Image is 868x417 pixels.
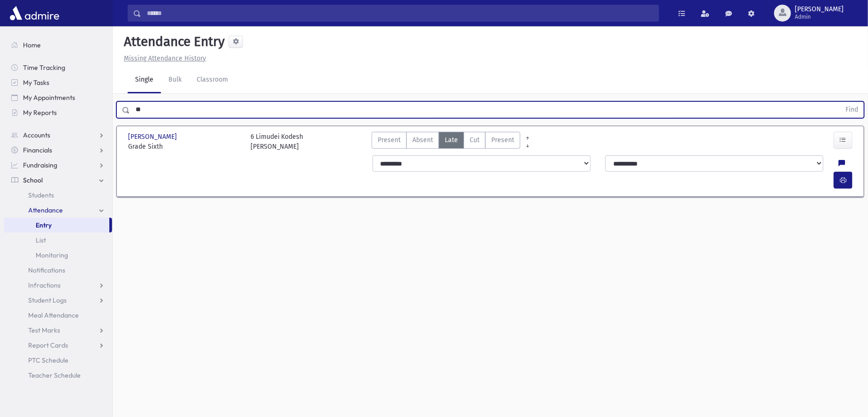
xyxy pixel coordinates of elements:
span: Admin [795,13,844,21]
input: Search [141,5,659,22]
span: Grade Sixth [128,142,241,152]
span: School [23,176,43,184]
span: Absent [412,135,433,145]
span: Monitoring [36,251,68,259]
a: Home [4,38,112,53]
h5: Attendance Entry [120,34,225,50]
div: AttTypes [372,132,520,152]
span: Infractions [28,281,61,289]
span: PTC Schedule [28,356,69,364]
span: Cut [470,135,480,145]
span: Fundraising [23,161,57,169]
a: Monitoring [4,248,112,263]
span: Time Tracking [23,63,65,72]
a: My Tasks [4,75,112,90]
a: Time Tracking [4,60,112,75]
span: My Reports [23,108,57,117]
a: My Reports [4,105,112,120]
a: Bulk [161,67,189,93]
span: Report Cards [28,341,68,349]
span: Test Marks [28,326,60,334]
a: Financials [4,143,112,158]
a: Infractions [4,278,112,293]
span: Student Logs [28,296,67,304]
a: PTC Schedule [4,353,112,368]
a: List [4,233,112,248]
a: Attendance [4,203,112,218]
span: Present [491,135,514,145]
a: Accounts [4,128,112,143]
a: Report Cards [4,338,112,353]
div: 6 Limudei Kodesh [PERSON_NAME] [251,132,304,152]
a: Entry [4,218,109,233]
span: Meal Attendance [28,311,79,319]
u: Missing Attendance History [124,54,206,62]
span: Home [23,41,41,49]
button: Find [840,102,864,118]
span: My Appointments [23,93,75,102]
span: List [36,236,46,244]
a: Missing Attendance History [120,54,206,62]
span: Entry [36,221,52,229]
span: [PERSON_NAME] [795,6,844,13]
a: Single [128,67,161,93]
a: Teacher Schedule [4,368,112,383]
a: Student Logs [4,293,112,308]
a: Fundraising [4,158,112,173]
a: School [4,173,112,188]
span: Present [378,135,401,145]
span: Students [28,191,54,199]
span: [PERSON_NAME] [128,132,179,142]
a: Test Marks [4,323,112,338]
span: Teacher Schedule [28,371,81,379]
span: Late [445,135,458,145]
span: Attendance [28,206,63,214]
a: Classroom [189,67,236,93]
span: Financials [23,146,52,154]
a: Notifications [4,263,112,278]
span: Notifications [28,266,65,274]
span: My Tasks [23,78,49,87]
a: Meal Attendance [4,308,112,323]
a: My Appointments [4,90,112,105]
span: Accounts [23,131,50,139]
a: Students [4,188,112,203]
img: AdmirePro [8,4,61,23]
